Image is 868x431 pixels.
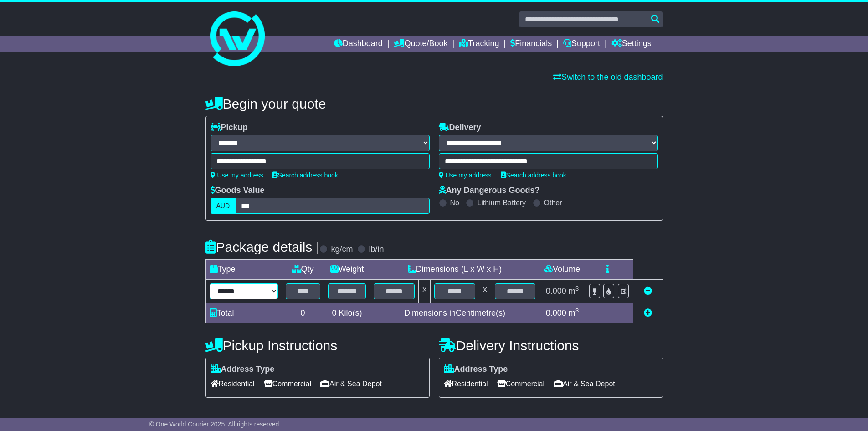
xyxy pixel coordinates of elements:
td: Dimensions in Centimetre(s) [370,303,539,323]
a: Support [563,36,600,52]
span: Residential [211,377,255,391]
span: m [569,286,579,296]
label: Address Type [444,364,508,374]
a: Dashboard [334,36,383,52]
span: m [569,308,579,317]
label: No [450,198,459,207]
label: Goods Value [211,186,265,196]
sup: 3 [575,307,579,314]
a: Add new item [644,308,652,317]
span: Air & Sea Depot [320,377,382,391]
sup: 3 [575,285,579,292]
a: Tracking [459,36,499,52]
label: lb/in [369,244,384,254]
label: Pickup [211,123,248,133]
a: Quote/Book [394,36,447,52]
span: 0 [332,308,336,317]
a: Search address book [501,171,566,179]
td: 0 [282,303,324,323]
td: Qty [282,260,324,280]
td: Total [205,303,282,323]
a: Search address book [272,171,338,179]
a: Remove this item [644,286,652,296]
h4: Begin your quote [205,96,663,111]
h4: Package details | [205,239,320,254]
h4: Pickup Instructions [205,338,430,353]
label: kg/cm [331,244,353,254]
a: Settings [611,36,652,52]
label: AUD [211,198,236,214]
a: Use my address [211,171,263,179]
td: Kilo(s) [324,303,370,323]
a: Use my address [439,171,492,179]
td: x [419,280,431,303]
label: Delivery [439,123,481,133]
span: 0.000 [546,286,566,296]
span: Commercial [497,377,544,391]
span: Residential [444,377,488,391]
a: Switch to the old dashboard [553,73,663,82]
h4: Delivery Instructions [439,338,663,353]
span: Air & Sea Depot [554,377,615,391]
td: x [479,280,491,303]
span: © One World Courier 2025. All rights reserved. [149,421,281,428]
td: Weight [324,260,370,280]
label: Other [544,198,562,207]
td: Dimensions (L x W x H) [370,260,539,280]
label: Any Dangerous Goods? [439,186,540,196]
td: Type [205,260,282,280]
td: Volume [539,260,585,280]
span: 0.000 [546,308,566,317]
label: Lithium Battery [477,198,526,207]
span: Commercial [264,377,311,391]
a: Financials [510,36,552,52]
label: Address Type [211,364,275,374]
